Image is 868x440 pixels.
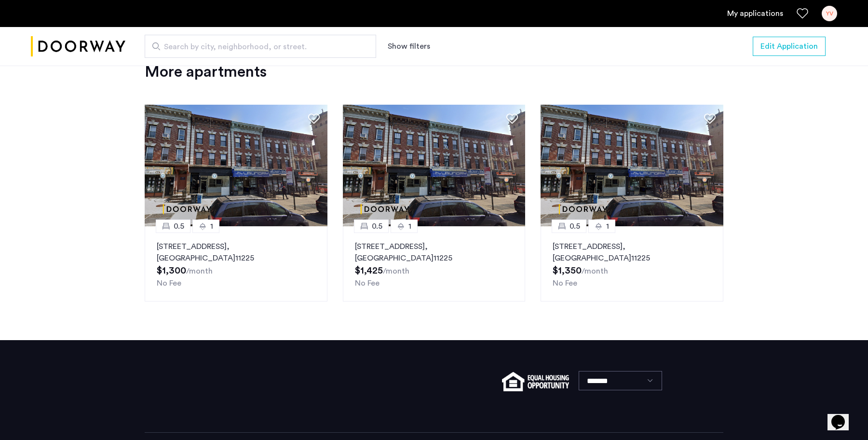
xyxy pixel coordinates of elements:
a: My application [727,8,783,19]
span: No Fee [553,279,577,287]
span: $1,425 [355,266,383,275]
img: dc6efc1f-24ba-4395-9182-45437e21be9a_638936378403976332.png [145,105,327,226]
sub: /month [383,267,409,275]
img: dc6efc1f-24ba-4395-9182-45437e21be9a_638936378403976332.png [541,105,723,226]
select: Language select [579,371,662,390]
p: [STREET_ADDRESS] 11225 [157,241,315,264]
button: Show or hide filters [388,41,430,52]
span: No Fee [355,279,380,287]
img: logo [31,28,125,65]
img: equal-housing.png [502,372,569,391]
p: [STREET_ADDRESS] 11225 [553,241,711,264]
div: YV [822,6,837,21]
span: 0.5 [372,220,382,232]
span: 1 [408,220,411,232]
span: Search by city, neighborhood, or street. [164,41,349,53]
span: 1 [210,220,213,232]
input: Apartment Search [145,35,376,58]
span: 0.5 [174,220,184,232]
span: 0.5 [570,220,580,232]
span: 1 [606,220,609,232]
span: $1,350 [553,266,582,275]
a: Cazamio logo [31,28,125,65]
span: Edit Application [760,41,818,52]
a: 0.51[STREET_ADDRESS], [GEOGRAPHIC_DATA]11225No Fee [541,226,723,302]
a: Favorites [797,8,808,19]
a: 0.51[STREET_ADDRESS], [GEOGRAPHIC_DATA]11225No Fee [145,226,327,302]
span: $1,300 [157,266,186,275]
a: 0.51[STREET_ADDRESS], [GEOGRAPHIC_DATA]11225No Fee [343,226,526,302]
img: dc6efc1f-24ba-4395-9182-45437e21be9a_638936378403976332.png [343,105,526,226]
sub: /month [582,267,608,275]
span: No Fee [157,279,181,287]
p: [STREET_ADDRESS] 11225 [355,241,514,264]
iframe: chat widget [827,401,858,430]
div: More apartments [145,62,723,82]
sub: /month [186,267,213,275]
button: button [753,37,826,56]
